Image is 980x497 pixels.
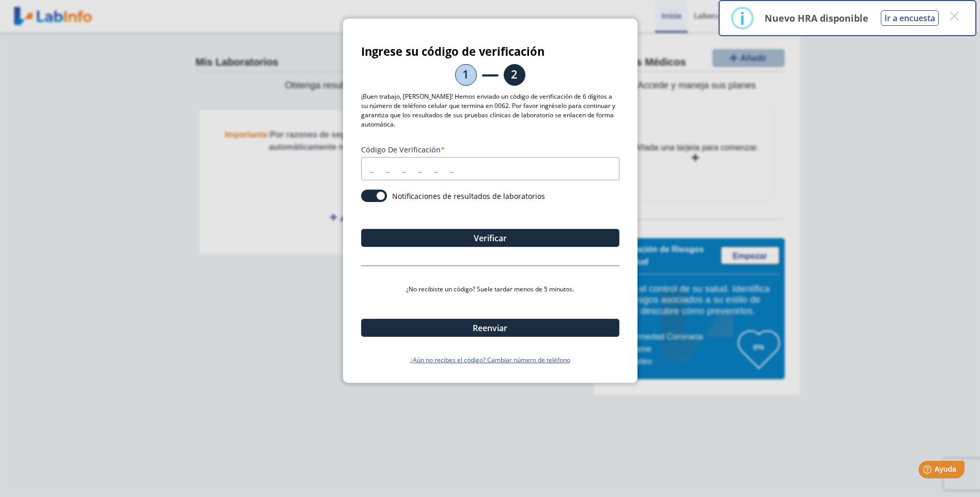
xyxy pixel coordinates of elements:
li: 2 [504,64,525,86]
div: i [740,9,745,27]
h3: Ingrese su código de verificación [361,45,619,58]
li: 1 [455,64,477,86]
p: ¡Buen trabajo, [PERSON_NAME]! Hemos enviado un código de verificación de 6 dígitos a su número de... [361,92,619,129]
p: ¿No recibiste un código? Suele tardar menos de 5 minutos. [361,285,619,294]
button: Close this dialog [945,7,963,25]
button: Reenviar [361,319,619,337]
label: Notificaciones de resultados de laboratorios [392,191,545,201]
p: Nuevo HRA disponible [765,12,868,24]
a: ¿Aún no recibes el código? Cambiar número de teléfono [361,355,619,365]
input: _ _ _ _ _ _ [361,157,619,180]
button: Ir a encuesta [881,10,939,26]
label: Código de verificación [361,145,619,154]
iframe: Help widget launcher [888,457,969,486]
button: Verificar [361,229,619,247]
